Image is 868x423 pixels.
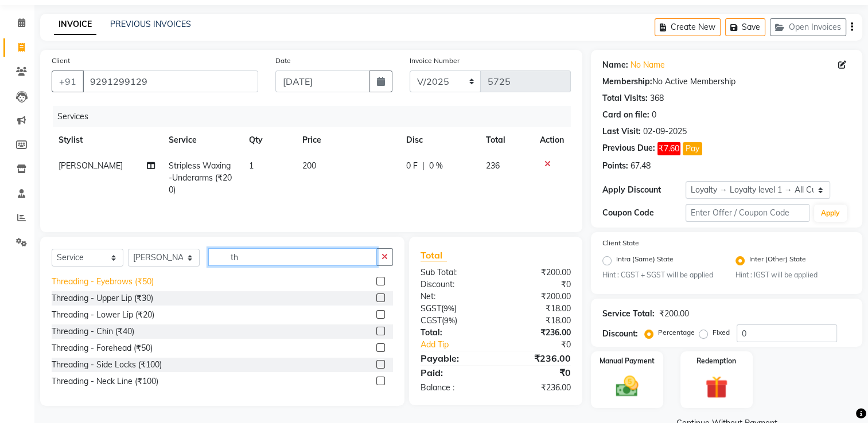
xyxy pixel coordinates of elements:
input: Search by Name/Mobile/Email/Code [83,70,258,92]
div: Last Visit: [602,126,641,138]
button: Apply [814,205,847,222]
div: Points: [602,160,628,172]
small: Hint : IGST will be applied [735,270,851,280]
div: No Active Membership [602,76,851,88]
th: Qty [242,127,295,153]
div: Name: [602,59,628,71]
div: Threading - Eyebrows (₹50) [52,276,154,288]
span: 200 [302,160,316,171]
th: Action [533,127,571,153]
span: Stripless Waxing -Underarms (₹200) [169,160,232,195]
div: Threading - Upper Lip (₹30) [52,292,153,304]
label: Intra (Same) State [616,254,674,268]
div: ₹18.00 [496,315,579,327]
label: Invoice Number [410,56,460,66]
label: Client State [602,238,639,248]
div: Services [53,106,579,127]
label: Client [52,56,70,66]
div: Sub Total: [412,267,496,279]
div: ₹200.00 [659,308,689,320]
a: INVOICE [54,14,96,35]
div: Previous Due: [602,142,655,155]
div: Threading - Forehead (₹50) [52,342,153,354]
label: Inter (Other) State [749,254,806,268]
span: | [422,160,425,172]
button: Save [725,18,765,36]
div: ₹0 [496,279,579,291]
span: 0 F [406,160,418,172]
div: Coupon Code [602,207,685,219]
span: 9% [443,304,454,313]
span: [PERSON_NAME] [59,160,123,171]
th: Price [295,127,399,153]
th: Total [479,127,534,153]
div: ₹0 [510,339,580,351]
a: PREVIOUS INVOICES [110,19,191,29]
small: Hint : CGST + SGST will be applied [602,270,718,280]
a: No Name [630,59,665,71]
div: Discount: [412,279,496,291]
div: ₹18.00 [496,303,579,315]
th: Stylist [52,127,162,153]
div: ( ) [412,303,496,315]
div: Service Total: [602,308,655,320]
button: Create New [655,18,721,36]
button: +91 [52,70,84,92]
th: Disc [399,127,479,153]
img: _cash.svg [609,373,645,399]
div: ₹0 [496,366,579,379]
span: Total [421,249,447,261]
div: ₹200.00 [496,267,579,279]
div: ₹236.00 [496,327,579,339]
div: 368 [650,92,664,104]
input: Search or Scan [208,248,377,266]
div: ₹236.00 [496,351,579,365]
div: Threading - Neck Line (₹100) [52,375,158,387]
div: 0 [652,109,656,121]
div: 02-09-2025 [643,126,687,138]
div: Discount: [602,328,638,340]
span: CGST [421,315,442,326]
span: 1 [249,160,254,171]
div: Total Visits: [602,92,648,104]
div: Total: [412,327,496,339]
div: Card on file: [602,109,649,121]
span: 9% [444,316,455,325]
div: 67.48 [630,160,651,172]
th: Service [162,127,242,153]
div: ₹200.00 [496,291,579,303]
span: 236 [486,160,500,171]
div: Apply Discount [602,184,685,196]
span: 0 % [429,160,443,172]
div: Threading - Side Locks (₹100) [52,359,162,371]
img: _gift.svg [698,373,735,401]
span: ₹7.60 [657,142,680,155]
button: Open Invoices [770,18,846,36]
div: ( ) [412,315,496,327]
div: ₹236.00 [496,382,579,394]
div: Net: [412,291,496,303]
button: Pay [683,142,702,155]
div: Threading - Lower Lip (₹20) [52,309,154,321]
span: SGST [421,303,441,314]
label: Percentage [658,327,695,338]
label: Redemption [696,356,736,366]
label: Fixed [713,327,730,338]
input: Enter Offer / Coupon Code [686,204,809,222]
div: Balance : [412,382,496,394]
div: Paid: [412,366,496,379]
div: Payable: [412,351,496,365]
label: Date [275,56,291,66]
label: Manual Payment [600,356,655,366]
div: Membership: [602,76,652,88]
a: Add Tip [412,339,509,351]
div: Threading - Chin (₹40) [52,326,134,338]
